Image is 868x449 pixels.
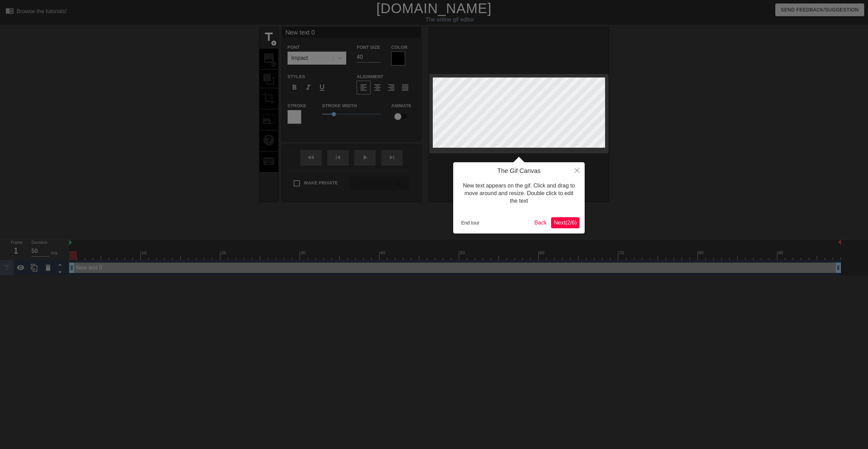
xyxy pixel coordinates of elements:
div: New text appears on the gif. Click and drag to move around and resize. Double click to edit the text [458,175,579,212]
h4: The Gif Canvas [458,167,579,175]
button: Next [551,217,579,228]
span: Next ( 2 / 6 ) [554,220,577,226]
button: End tour [458,218,482,228]
button: Back [532,217,550,228]
button: Close [569,162,585,178]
